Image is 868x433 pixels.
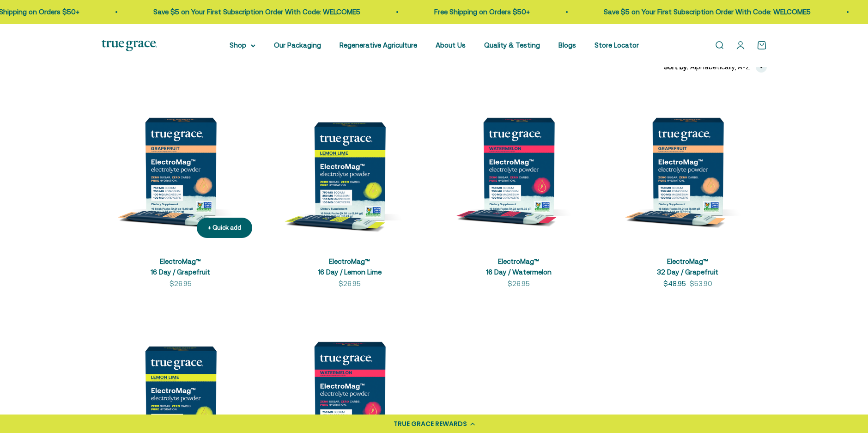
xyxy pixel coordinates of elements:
[690,61,767,73] button: Alphabetically, A-Z
[484,41,540,49] a: Quality & Testing
[604,6,811,18] p: Save $5 on Your First Subscription Order With Code: WELCOME5
[102,87,260,245] img: ElectroMag™
[274,41,321,49] a: Our Packaging
[486,257,552,276] a: ElectroMag™16 Day / Watermelon
[664,61,688,73] span: Sort by:
[609,87,767,245] img: ElectroMag™
[394,419,467,429] div: TRUE GRACE REWARDS
[197,218,252,238] button: + Quick add
[440,87,598,245] img: ElectroMag™
[558,41,576,49] a: Blogs
[208,223,241,233] div: + Quick add
[271,87,429,245] img: ElectroMag™
[318,257,382,276] a: ElectroMag™16 Day / Lemon Lime
[153,6,360,18] p: Save $5 on Your First Subscription Order With Code: WELCOME5
[170,278,192,289] sale-price: $26.95
[339,278,361,289] sale-price: $26.95
[434,8,530,16] a: Free Shipping on Orders $50+
[690,61,750,73] span: Alphabetically, A-Z
[151,257,210,276] a: ElectroMag™16 Day / Grapefruit
[230,40,255,51] summary: Shop
[595,41,639,49] a: Store Locator
[436,41,466,49] a: About Us
[657,257,718,276] a: ElectroMag™32 Day / Grapefruit
[690,278,712,289] compare-at-price: $53.90
[340,41,417,49] a: Regenerative Agriculture
[663,278,686,289] sale-price: $48.95
[508,278,530,289] sale-price: $26.95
